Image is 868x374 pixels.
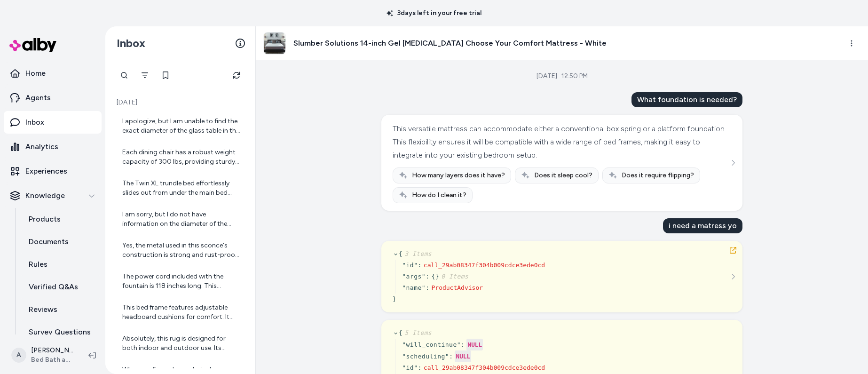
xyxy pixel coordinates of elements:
[402,262,418,269] span: " id "
[4,87,102,109] a: Agents
[455,350,471,362] div: NULL
[439,273,468,280] span: 0 Items
[4,135,102,158] a: Analytics
[393,295,396,302] span: }
[426,283,429,293] div: :
[19,208,102,231] a: Products
[461,340,465,350] div: :
[402,341,461,348] span: " will_continue "
[29,236,69,247] p: Documents
[122,179,240,198] div: The Twin XL trundle bed effortlessly slides out from under the main bed and can be positioned on ...
[25,166,67,177] p: Experiences
[402,353,449,360] span: " scheduling "
[31,346,73,355] p: [PERSON_NAME]
[4,111,102,134] a: Inbox
[29,259,47,270] p: Rules
[25,117,44,128] p: Inbox
[418,261,422,270] div: :
[449,352,453,361] div: :
[9,38,56,52] img: alby Logo
[31,355,73,365] span: Bed Bath and Beyond
[122,272,240,291] div: The power cord included with the fountain is 118 inches long. This generous length provides ample...
[19,298,102,321] a: Reviews
[431,284,483,291] span: ProductAdvisor
[115,142,246,172] a: Each dining chair has a robust weight capacity of 300 lbs, providing sturdy support, while bar st...
[115,204,246,234] a: I am sorry, but I do not have information on the diameter of the circle that holds the candle.
[19,321,102,343] a: Survey Questions
[11,348,26,363] span: A
[122,210,240,229] div: I am sorry, but I do not have information on the diameter of the circle that holds the candle.
[663,218,742,233] div: i need a matress yo
[534,171,592,180] span: Does it sleep cool?
[115,111,246,141] a: I apologize, but I am unable to find the exact diameter of the glass table in the product descrip...
[393,122,729,162] div: This versatile mattress can accommodate either a conventional box spring or a platform foundation...
[431,273,435,280] span: {
[424,364,545,371] span: call_29ab08347f304b009cdce3ede0cd
[117,36,145,50] h2: Inbox
[227,66,246,85] button: Refresh
[622,171,694,180] span: Does it require flipping?
[412,191,466,200] span: How do I clean it?
[25,141,58,152] p: Analytics
[19,253,102,276] a: Rules
[29,326,91,338] p: Survey Questions
[381,8,487,18] p: 3 days left in your free trial
[435,273,469,280] span: }
[115,173,246,203] a: The Twin XL trundle bed effortlessly slides out from under the main bed and can be positioned on ...
[402,250,432,257] span: 3 Items
[4,160,102,183] a: Experiences
[402,364,418,371] span: " id "
[402,329,432,336] span: 5 Items
[25,190,65,201] p: Knowledge
[135,66,154,85] button: Filter
[115,297,246,327] a: This bed frame features adjustable headboard cushions for comfort. It has a platform structure an...
[122,148,240,167] div: Each dining chair has a robust weight capacity of 300 lbs, providing sturdy support, while bar st...
[264,32,285,54] img: Slumber-Solutions-14-inch-Gel-Memory-Foam-Choose-Your-Comfort-Mattress.jpg
[115,235,246,265] a: Yes, the metal used in this sconce's construction is strong and rust-proof. It is specifically de...
[25,92,51,103] p: Agents
[115,98,246,107] p: [DATE]
[29,214,61,225] p: Products
[412,171,505,180] span: How many layers does it have?
[115,266,246,296] a: The power cord included with the fountain is 118 inches long. This generous length provides ample...
[399,329,432,336] span: {
[466,339,483,350] div: NULL
[25,68,46,79] p: Home
[29,304,57,315] p: Reviews
[4,62,102,85] a: Home
[122,117,240,135] div: I apologize, but I am unable to find the exact diameter of the glass table in the product descrip...
[424,262,545,269] span: call_29ab08347f304b009cdce3ede0cd
[19,276,102,298] a: Verified Q&As
[122,334,240,353] div: Absolutely, this rug is designed for both indoor and outdoor use. Its durable polypropylene const...
[402,273,426,280] span: " args "
[29,281,78,293] p: Verified Q&As
[122,303,240,322] div: This bed frame features adjustable headboard cushions for comfort. It has a platform structure an...
[402,284,426,291] span: " name "
[537,72,588,81] div: [DATE] · 12:50 PM
[426,272,429,281] div: :
[115,328,246,358] a: Absolutely, this rug is designed for both indoor and outdoor use. Its durable polypropylene const...
[293,38,607,49] h3: Slumber Solutions 14-inch Gel [MEDICAL_DATA] Choose Your Comfort Mattress - White
[6,340,81,370] button: A[PERSON_NAME]Bed Bath and Beyond
[727,271,739,282] button: See more
[122,241,240,260] div: Yes, the metal used in this sconce's construction is strong and rust-proof. It is specifically de...
[19,231,102,253] a: Documents
[631,92,742,107] div: What foundation is needed?
[4,184,102,207] button: Knowledge
[418,363,422,373] div: :
[727,157,739,168] button: See more
[399,250,432,257] span: {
